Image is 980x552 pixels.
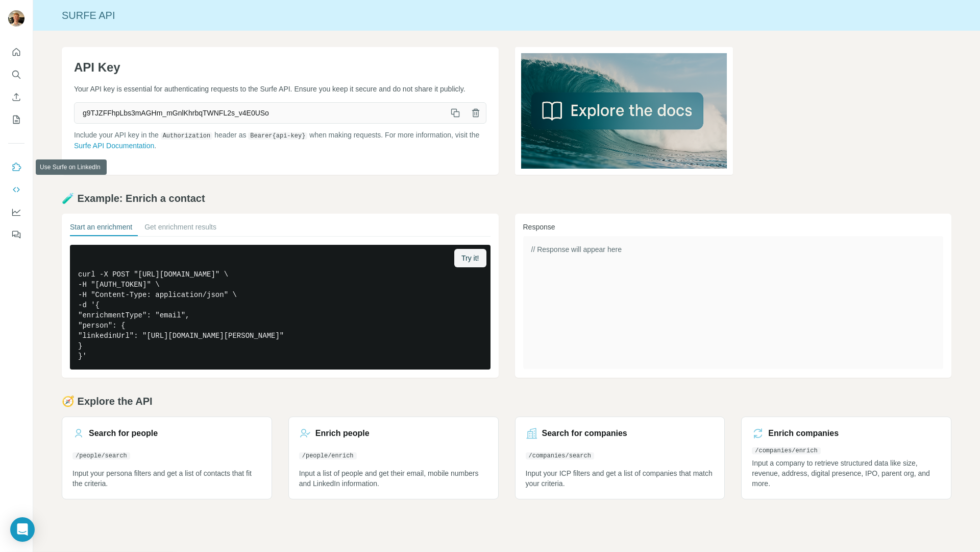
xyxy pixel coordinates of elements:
a: Search for companies/companies/searchInput your ICP filters and get a list of companies that matc... [515,417,725,499]
h3: Enrich companies [768,427,839,440]
code: Authorization [161,132,213,140]
button: Try it! [454,249,486,267]
a: Enrich companies/companies/enrichInput a company to retrieve structured data like size, revenue, ... [741,417,951,499]
h3: Search for people [89,427,158,440]
code: Bearer {api-key} [248,132,307,140]
button: My lists [8,110,24,129]
span: Try it! [461,253,479,263]
button: Search [8,65,24,84]
p: Input your ICP filters and get a list of companies that match your criteria. [526,468,715,489]
p: Input a list of people and get their email, mobile numbers and LinkedIn information. [299,468,488,489]
button: Start an enrichment [70,222,132,236]
div: Open Intercom Messenger [10,517,35,542]
pre: curl -X POST "[URL][DOMAIN_NAME]" \ -H "[AUTH_TOKEN]" \ -H "Content-Type: application/json" \ -d ... [70,245,491,370]
code: /companies/enrich [752,447,820,454]
button: Use Surfe API [8,180,24,199]
code: /people/search [72,452,130,459]
h1: API Key [74,59,486,76]
div: Surfe API [33,8,980,22]
p: Input your persona filters and get a list of contacts that fit the criteria. [72,468,261,489]
code: /people/enrich [299,452,357,459]
h3: Enrich people [315,427,370,440]
img: Avatar [8,10,24,27]
h2: 🧭 Explore the API [62,394,951,408]
span: g9TJZFFhpLbs3mAGHm_mGnlKhrbqTWNFL2s_v4E0USo [75,104,445,122]
button: Use Surfe on LinkedIn [8,158,24,176]
h3: Search for companies [542,427,627,440]
p: Your API key is essential for authenticating requests to the Surfe API. Ensure you keep it secure... [74,84,486,94]
h3: Response [523,222,944,232]
a: Surfe API Documentation [74,142,154,150]
button: Dashboard [8,203,24,221]
button: Feedback [8,225,24,244]
p: Include your API key in the header as when making requests. For more information, visit the . [74,130,486,151]
span: // Response will appear here [531,245,622,254]
button: Quick start [8,43,24,61]
a: Enrich people/people/enrichInput a list of people and get their email, mobile numbers and LinkedI... [288,417,499,499]
h2: 🧪 Example: Enrich a contact [62,191,951,205]
button: Get enrichment results [144,222,216,236]
code: /companies/search [526,452,594,459]
a: Search for people/people/searchInput your persona filters and get a list of contacts that fit the... [62,417,272,499]
button: Enrich CSV [8,88,24,106]
p: Input a company to retrieve structured data like size, revenue, address, digital presence, IPO, p... [752,458,941,489]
